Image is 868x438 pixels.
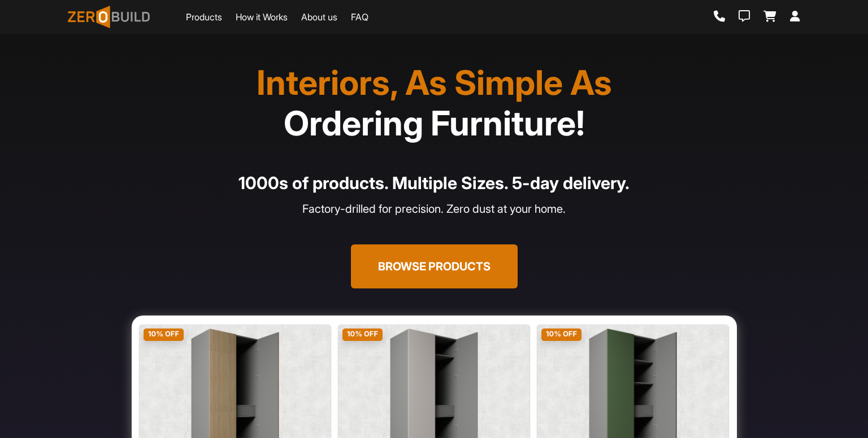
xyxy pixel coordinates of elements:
[75,200,793,217] p: Factory-drilled for precision. Zero dust at your home.
[75,62,793,143] h1: Interiors, As Simple As
[790,11,800,23] a: Login
[186,10,222,24] a: Products
[236,10,288,24] a: How it Works
[75,170,793,196] h4: 1000s of products. Multiple Sizes. 5-day delivery.
[301,10,337,24] a: About us
[351,10,368,24] a: FAQ
[284,103,585,143] span: Ordering Furniture!
[351,244,518,288] button: Browse Products
[68,6,150,28] img: ZeroBuild logo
